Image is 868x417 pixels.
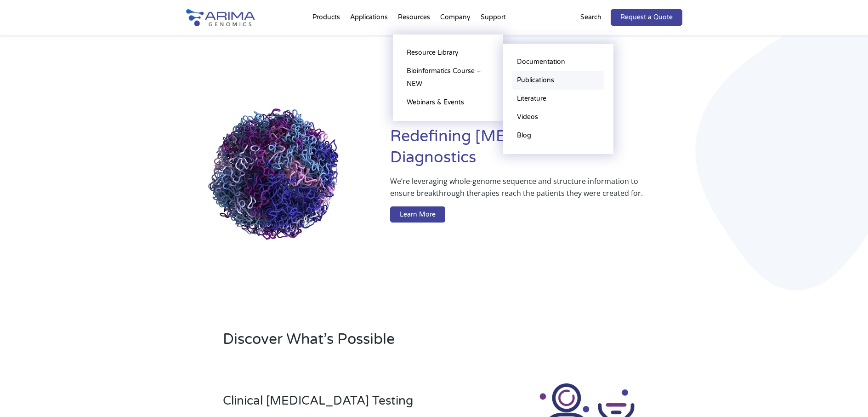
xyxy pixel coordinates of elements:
[580,11,601,23] p: Search
[512,71,604,90] a: Publications
[390,175,645,206] p: We’re leveraging whole-genome sequence and structure information to ensure breakthrough therapies...
[223,329,551,357] h2: Discover What’s Possible
[512,126,604,145] a: Blog
[223,394,473,415] h3: Clinical [MEDICAL_DATA] Testing
[186,9,255,26] img: Arima-Genomics-logo
[402,62,494,93] a: Bioinformatics Course – NEW
[611,9,682,26] a: Request a Quote
[512,53,604,71] a: Documentation
[822,373,868,417] iframe: Chat Widget
[512,90,604,108] a: Literature
[402,93,494,112] a: Webinars & Events
[512,108,604,126] a: Videos
[390,206,445,223] a: Learn More
[390,126,682,175] h1: Redefining [MEDICAL_DATA] Diagnostics
[402,44,494,62] a: Resource Library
